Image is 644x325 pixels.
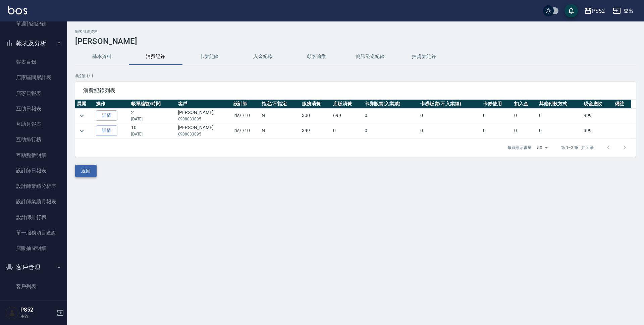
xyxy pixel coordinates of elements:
p: 0908033895 [178,131,230,137]
th: 設計師 [232,100,260,108]
h2: 顧客詳細資料 [75,30,636,34]
button: 簡訊發送紀錄 [343,49,397,65]
p: [DATE] [131,116,175,122]
td: 0 [513,123,537,138]
th: 其他付款方式 [537,100,582,108]
p: 0908033895 [178,116,230,122]
td: 0 [419,123,481,138]
th: 現金應收 [582,100,613,108]
div: 50 [534,139,550,157]
td: [PERSON_NAME] [176,123,232,138]
a: 互助排行榜 [3,132,64,147]
th: 卡券販賣(不入業績) [419,100,481,108]
th: 卡券使用 [481,100,513,108]
td: 0 [363,123,419,138]
td: 399 [582,123,613,138]
th: 卡券販賣(入業績) [363,100,419,108]
button: expand row [77,111,87,121]
td: 10 [129,123,176,138]
td: 699 [331,108,363,123]
th: 備註 [613,100,631,108]
a: 店販抽成明細 [3,240,64,256]
td: 0 [481,108,513,123]
td: 399 [300,123,331,138]
td: 2 [129,108,176,123]
a: 詳情 [96,110,117,121]
button: save [565,4,578,17]
th: 展開 [75,100,94,108]
div: PS52 [592,7,605,15]
a: 報表目錄 [3,54,64,70]
a: 互助點數明細 [3,148,64,163]
a: 客戶列表 [3,279,64,294]
th: 操作 [94,100,129,108]
button: PS52 [581,4,607,18]
td: 300 [300,108,331,123]
p: 第 1–2 筆 共 2 筆 [561,145,594,151]
td: [PERSON_NAME] [176,108,232,123]
h5: PS52 [20,307,55,313]
p: 共 2 筆, 1 / 1 [75,73,636,79]
button: 卡券紀錄 [182,49,236,65]
th: 帳單編號/時間 [129,100,176,108]
button: expand row [77,126,87,136]
button: 登出 [610,5,636,17]
p: [DATE] [131,131,175,137]
button: 報表及分析 [3,35,64,52]
td: 999 [582,108,613,123]
a: 店家區間累計表 [3,70,64,85]
td: 0 [331,123,363,138]
span: 消費紀錄列表 [83,87,628,94]
td: N [260,108,300,123]
a: 互助月報表 [3,116,64,132]
a: 設計師業績月報表 [3,194,64,209]
a: 設計師日報表 [3,163,64,178]
td: 0 [537,108,582,123]
img: Person [5,306,19,320]
td: N [260,123,300,138]
p: 主管 [20,313,55,319]
button: 顧客追蹤 [290,49,343,65]
th: 扣入金 [513,100,537,108]
th: 客戶 [176,100,232,108]
a: 店家日報表 [3,86,64,101]
img: Logo [8,6,27,14]
button: 基本資料 [75,49,129,65]
th: 服務消費 [300,100,331,108]
th: 指定/不指定 [260,100,300,108]
p: 每頁顯示數量 [507,145,532,151]
td: Iris / /10 [232,123,260,138]
td: 0 [363,108,419,123]
th: 店販消費 [331,100,363,108]
h3: [PERSON_NAME] [75,37,636,46]
td: 0 [513,108,537,123]
a: 詳情 [96,125,117,136]
a: 單一服務項目查詢 [3,225,64,240]
button: 抽獎券紀錄 [397,49,451,65]
td: 0 [537,123,582,138]
button: 入金紀錄 [236,49,290,65]
button: 客戶管理 [3,259,64,276]
td: Iris / /10 [232,108,260,123]
a: 設計師排行榜 [3,210,64,225]
a: 設計師業績分析表 [3,178,64,194]
a: 單週預約紀錄 [3,16,64,32]
td: 0 [481,123,513,138]
button: 行銷工具 [3,297,64,314]
td: 0 [419,108,481,123]
button: 返回 [75,165,97,177]
button: 消費記錄 [129,49,182,65]
a: 互助日報表 [3,101,64,116]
